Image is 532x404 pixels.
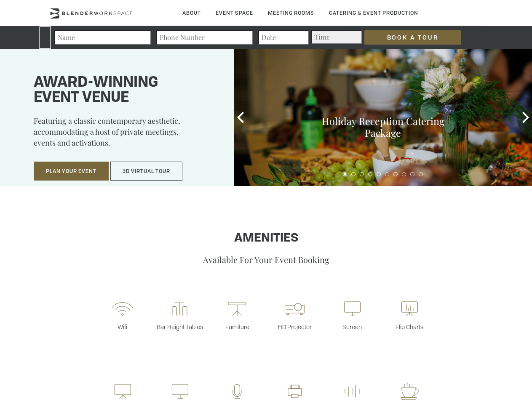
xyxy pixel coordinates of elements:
input: Book a Tour [364,30,461,45]
button: 3D Virtual Tour [110,162,182,181]
input: Date [258,30,309,45]
p: HD Projector [266,323,323,331]
input: Name [54,30,151,45]
p: Bar Height Tables [151,323,209,331]
input: Phone Number [156,30,253,45]
p: Available For Your Event Booking [27,254,505,265]
h1: Amenities [27,232,505,245]
button: Plan Your Event [34,162,109,181]
p: Flip Charts [381,323,438,331]
p: Screen [323,323,381,331]
a: Holiday Reception Catering Package [322,114,444,139]
p: Furniture [209,323,266,331]
p: Wifi [94,323,151,331]
p: Featuring a classic contemporary aesthetic, accommodating a host of private meetings, events and ... [34,115,213,154]
h1: Award-winning event venue [34,75,213,106]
